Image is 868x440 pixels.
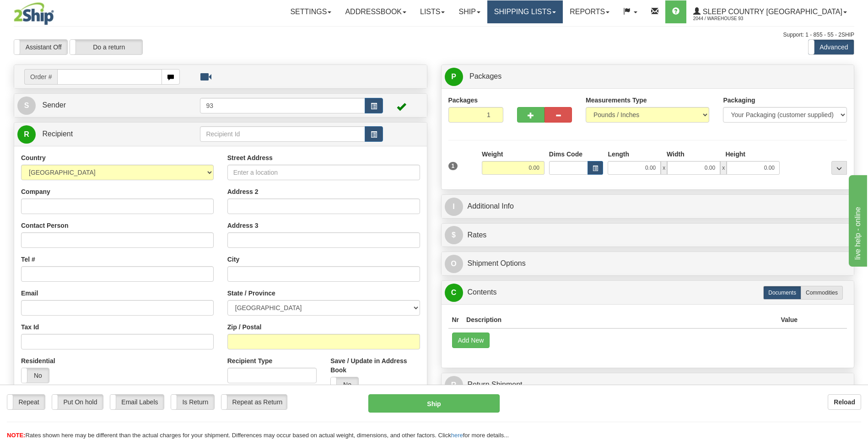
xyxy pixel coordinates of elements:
a: here [451,432,463,439]
a: OShipment Options [445,254,851,273]
span: Sleep Country [GEOGRAPHIC_DATA] [701,8,842,16]
span: x [661,161,667,175]
a: S Sender [17,96,200,115]
label: Street Address [227,153,273,162]
span: 1 [448,162,458,170]
label: Commodities [801,286,843,300]
label: Height [725,150,745,159]
label: Tel # [21,255,35,264]
input: Recipient Id [200,126,365,142]
span: R [445,376,463,394]
label: Dims Code [549,150,582,159]
label: Repeat [7,395,45,409]
label: No [22,368,49,383]
label: Put On hold [52,395,103,409]
span: Sender [42,101,66,109]
a: P Packages [445,67,851,86]
label: Weight [482,150,503,159]
label: Email [21,289,38,298]
label: Advanced [809,40,854,54]
label: Width [667,150,685,159]
a: Sleep Country [GEOGRAPHIC_DATA] 2044 / Warehouse 93 [686,0,854,23]
div: Support: 1 - 855 - 55 - 2SHIP [14,31,854,39]
label: State / Province [227,289,275,298]
img: logo2044.jpg [14,2,54,25]
button: Ship [368,394,499,413]
button: Reload [828,394,861,410]
label: Assistant Off [14,40,67,54]
a: Lists [413,0,452,23]
label: Residential [21,356,55,365]
label: Repeat as Return [221,395,287,409]
label: Email Labels [110,395,164,409]
label: Packages [448,96,478,105]
span: $ [445,226,463,244]
iframe: chat widget [847,173,867,267]
th: Description [463,311,777,328]
th: Value [777,311,801,328]
label: Save / Update in Address Book [330,356,420,375]
label: Length [608,150,629,159]
div: ... [831,161,847,175]
label: Contact Person [21,221,68,230]
a: $Rates [445,226,851,245]
a: R Recipient [17,125,180,144]
label: City [227,255,239,264]
a: Shipping lists [487,0,563,23]
input: Enter a location [227,165,420,180]
label: Company [21,187,50,196]
label: Documents [763,286,801,300]
a: IAdditional Info [445,197,851,216]
a: CContents [445,283,851,302]
b: Reload [834,398,855,406]
span: P [445,68,463,86]
label: No [331,377,358,392]
span: NOTE: [7,432,25,439]
span: O [445,255,463,273]
th: Nr [448,311,463,328]
input: Sender Id [200,98,365,113]
label: Packaging [723,96,755,105]
button: Add New [452,333,490,348]
label: Measurements Type [586,96,647,105]
a: Reports [563,0,616,23]
label: Is Return [171,395,214,409]
span: 2044 / Warehouse 93 [693,14,762,23]
span: Packages [469,72,501,80]
a: Addressbook [338,0,413,23]
label: Recipient Type [227,356,273,365]
label: Address 2 [227,187,259,196]
label: Zip / Postal [227,322,262,332]
label: Tax Id [21,322,39,332]
label: Do a return [70,40,142,54]
span: R [17,125,36,144]
label: Country [21,153,46,162]
span: C [445,284,463,302]
span: I [445,198,463,216]
span: Order # [24,69,57,85]
div: live help - online [7,5,85,16]
span: x [720,161,727,175]
a: RReturn Shipment [445,376,851,394]
span: S [17,97,36,115]
label: Address 3 [227,221,259,230]
a: Settings [283,0,338,23]
span: Recipient [42,130,73,138]
a: Ship [452,0,487,23]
